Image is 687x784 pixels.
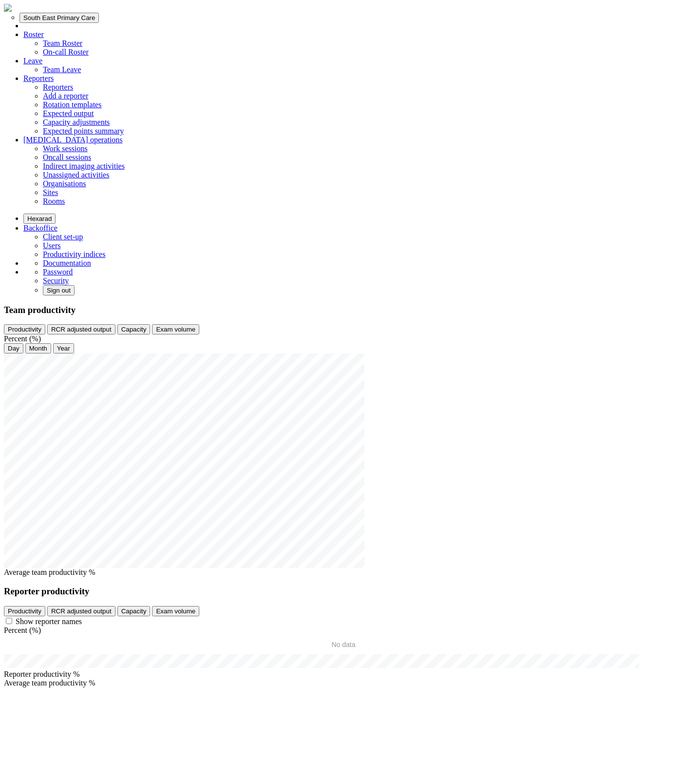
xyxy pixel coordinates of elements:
[19,13,99,23] button: South East Primary Care
[23,136,123,144] a: [MEDICAL_DATA] operations
[43,285,75,295] button: Sign out
[43,162,125,170] a: Indirect imaging activities
[4,568,95,576] span: Average team productivity %
[23,224,57,232] a: Backoffice
[4,324,45,334] button: Productivity
[47,324,115,334] button: RCR adjusted output
[4,305,683,315] h3: Team productivity
[4,606,45,616] button: Productivity
[4,679,95,687] span: Average team productivity %
[43,241,60,250] a: Users
[117,606,151,616] button: Capacity
[43,179,86,188] a: Organisations
[4,343,23,353] button: Day
[23,74,54,82] a: Reporters
[43,100,101,109] a: Rotation templates
[43,144,88,153] a: Work sessions
[43,268,73,276] a: Password
[43,197,65,205] a: Rooms
[43,118,110,126] a: Capacity adjustments
[152,324,199,334] button: Exam volume
[43,127,124,135] a: Expected points summary
[43,171,109,179] a: Unassigned activities
[43,153,91,161] a: Oncall sessions
[25,343,51,353] button: Month
[4,626,683,635] div: Percent (%)
[152,606,199,616] button: Exam volume
[4,334,683,343] div: Percent (%)
[47,606,115,616] button: RCR adjusted output
[43,65,81,74] a: Team Leave
[43,276,69,285] a: Security
[43,39,82,47] a: Team Roster
[4,635,683,654] div: No data
[4,4,12,12] img: brand-opti-rad-logos-blue-and-white-d2f68631ba2948856bd03f2d395fb146ddc8fb01b4b6e9315ea85fa773367...
[23,214,56,224] button: Hexarad
[43,83,73,91] a: Reporters
[4,586,683,597] h3: Reporter productivity
[117,324,151,334] button: Capacity
[43,48,89,56] a: On-call Roster
[43,259,91,267] a: Documentation
[23,57,42,65] a: Leave
[43,250,105,258] a: Productivity indices
[4,670,80,678] span: Reporter productivity %
[53,343,74,353] button: Year
[43,109,94,118] a: Expected output
[23,30,44,39] a: Roster
[16,617,82,626] label: Show reporter names
[43,188,58,196] a: Sites
[43,92,88,100] a: Add a reporter
[43,233,83,241] a: Client set-up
